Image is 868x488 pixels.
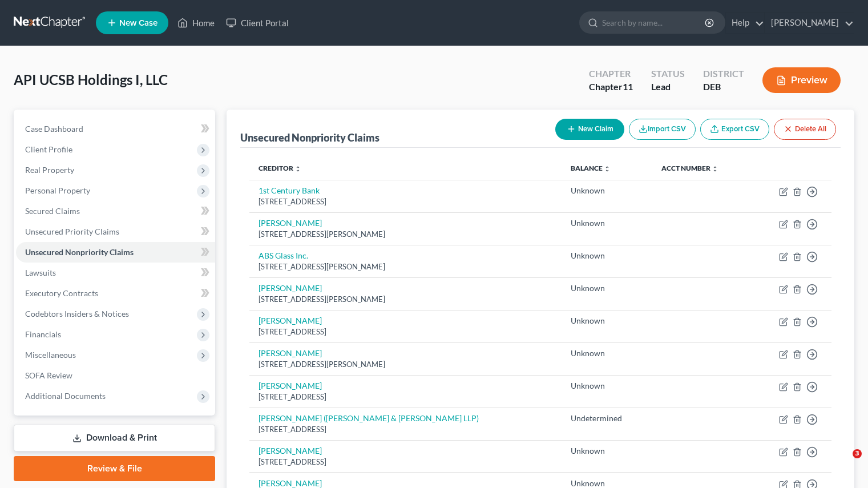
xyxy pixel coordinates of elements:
[25,227,119,236] span: Unsecured Priority Claims
[259,413,479,423] a: [PERSON_NAME] ([PERSON_NAME] & [PERSON_NAME] LLP)
[259,446,322,455] a: [PERSON_NAME]
[661,164,718,172] a: Acct Number unfold_more
[259,457,552,467] div: [STREET_ADDRESS]
[259,294,552,305] div: [STREET_ADDRESS][PERSON_NAME]
[25,268,56,277] span: Lawsuits
[25,165,74,175] span: Real Property
[571,250,643,261] div: Unknown
[16,242,215,263] a: Unsecured Nonpriority Claims
[259,316,322,325] a: [PERSON_NAME]
[604,166,611,172] i: unfold_more
[765,13,854,33] a: [PERSON_NAME]
[25,329,61,339] span: Financials
[259,196,552,207] div: [STREET_ADDRESS]
[172,13,220,33] a: Home
[571,380,643,392] div: Unknown
[25,206,80,216] span: Secured Claims
[16,365,215,386] a: SOFA Review
[16,283,215,304] a: Executory Contracts
[571,283,643,294] div: Unknown
[259,164,301,172] a: Creditor unfold_more
[25,391,106,401] span: Additional Documents
[259,359,552,370] div: [STREET_ADDRESS][PERSON_NAME]
[703,67,744,80] div: District
[726,13,764,33] a: Help
[589,67,633,80] div: Chapter
[259,392,552,402] div: [STREET_ADDRESS]
[555,119,624,140] button: New Claim
[853,449,862,458] span: 3
[774,119,836,140] button: Delete All
[651,80,685,94] div: Lead
[294,166,301,172] i: unfold_more
[259,185,320,195] a: 1st Century Bank
[623,81,633,92] span: 11
[259,424,552,435] div: [STREET_ADDRESS]
[25,288,98,298] span: Executory Contracts
[25,247,134,257] span: Unsecured Nonpriority Claims
[259,229,552,240] div: [STREET_ADDRESS][PERSON_NAME]
[119,19,158,27] span: New Case
[259,478,322,488] a: [PERSON_NAME]
[629,119,696,140] button: Import CSV
[651,67,685,80] div: Status
[602,12,706,33] input: Search by name...
[16,263,215,283] a: Lawsuits
[220,13,294,33] a: Client Portal
[571,445,643,457] div: Unknown
[259,251,308,260] a: ABS Glass Inc.
[259,218,322,228] a: [PERSON_NAME]
[14,71,168,88] span: API UCSB Holdings I, LLC
[571,348,643,359] div: Unknown
[571,185,643,196] div: Unknown
[259,283,322,293] a: [PERSON_NAME]
[14,456,215,481] a: Review & File
[571,315,643,326] div: Unknown
[712,166,718,172] i: unfold_more
[703,80,744,94] div: DEB
[16,119,215,139] a: Case Dashboard
[259,261,552,272] div: [STREET_ADDRESS][PERSON_NAME]
[240,131,380,144] div: Unsecured Nonpriority Claims
[571,164,611,172] a: Balance unfold_more
[259,326,552,337] div: [STREET_ADDRESS]
[829,449,857,477] iframe: Intercom live chat
[25,144,72,154] span: Client Profile
[14,425,215,451] a: Download & Print
[25,185,90,195] span: Personal Property
[589,80,633,94] div: Chapter
[25,124,83,134] span: Case Dashboard
[571,217,643,229] div: Unknown
[259,348,322,358] a: [PERSON_NAME]
[25,350,76,360] span: Miscellaneous
[16,201,215,221] a: Secured Claims
[25,370,72,380] span: SOFA Review
[16,221,215,242] a: Unsecured Priority Claims
[25,309,129,318] span: Codebtors Insiders & Notices
[762,67,841,93] button: Preview
[571,413,643,424] div: Undetermined
[700,119,769,140] a: Export CSV
[259,381,322,390] a: [PERSON_NAME]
